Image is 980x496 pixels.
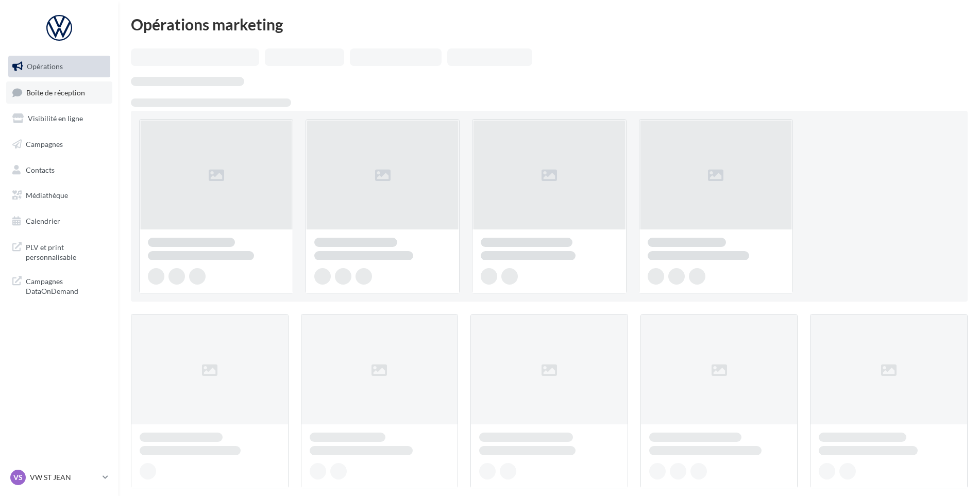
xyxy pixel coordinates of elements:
[6,56,112,77] a: Opérations
[6,185,112,206] a: Médiathèque
[26,140,63,148] span: Campagnes
[26,165,55,174] span: Contacts
[6,270,112,301] a: Campagnes DataOnDemand
[13,472,23,483] span: VS
[6,159,112,181] a: Contacts
[6,210,112,232] a: Calendrier
[26,191,68,200] span: Médiathèque
[27,62,63,71] span: Opérations
[26,217,60,225] span: Calendrier
[28,114,83,123] span: Visibilité en ligne
[6,81,112,104] a: Boîte de réception
[6,236,112,267] a: PLV et print personnalisable
[26,88,85,96] span: Boîte de réception
[6,134,112,155] a: Campagnes
[30,472,98,483] p: VW ST JEAN
[131,16,968,32] div: Opérations marketing
[6,108,112,129] a: Visibilité en ligne
[26,240,106,262] span: PLV et print personnalisable
[26,274,106,296] span: Campagnes DataOnDemand
[8,468,110,487] a: VS VW ST JEAN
